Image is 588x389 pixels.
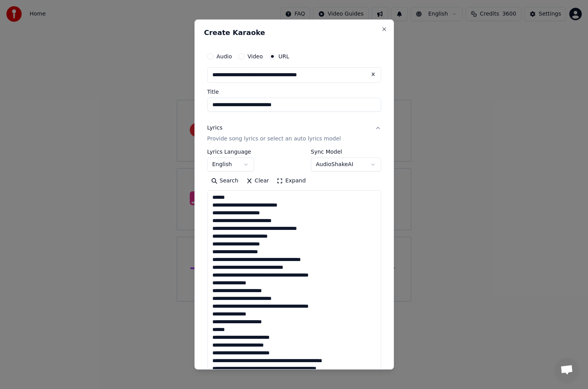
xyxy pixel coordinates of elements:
label: Lyrics Language [207,149,254,154]
button: LyricsProvide song lyrics or select an auto lyrics model [207,118,381,149]
label: Title [207,89,381,95]
p: Provide song lyrics or select an auto lyrics model [207,135,341,143]
button: Clear [242,175,273,187]
button: Search [207,175,242,187]
button: Expand [273,175,309,187]
label: URL [279,54,290,59]
label: Audio [217,54,232,59]
h2: Create Karaoke [204,29,384,36]
label: Sync Model [311,149,381,154]
label: Video [247,54,263,59]
div: Lyrics [207,124,222,132]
